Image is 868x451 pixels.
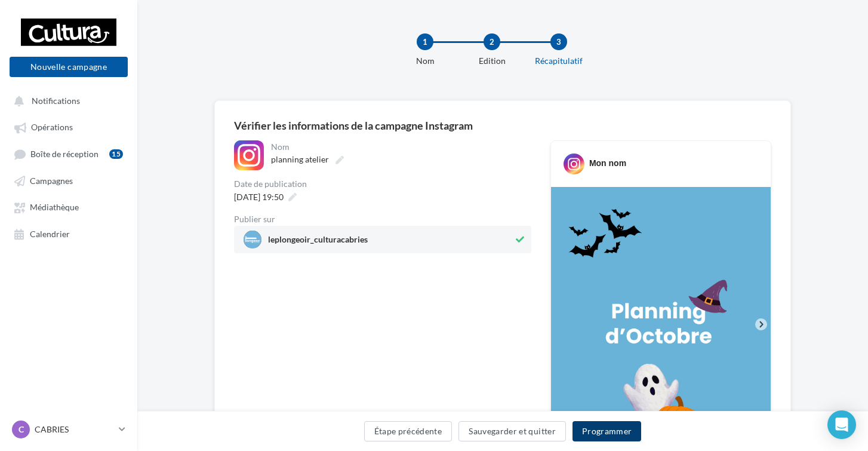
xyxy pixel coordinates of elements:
[550,33,567,50] div: 3
[484,33,500,50] div: 2
[417,33,433,50] div: 1
[19,424,24,435] span: C
[30,229,70,239] span: Calendrier
[7,170,130,191] a: Campagnes
[30,176,73,186] span: Campagnes
[364,421,453,441] button: Étape précédente
[31,122,73,133] span: Opérations
[234,215,531,223] div: Publier sur
[7,116,130,137] a: Opérations
[30,203,79,213] span: Médiathèque
[10,57,128,77] button: Nouvelle campagne
[30,149,99,159] span: Boîte de réception
[454,55,530,67] div: Edition
[387,55,463,67] div: Nom
[234,120,771,131] div: Vérifier les informations de la campagne Instagram
[572,421,642,441] button: Programmer
[10,418,128,441] a: C CABRIES
[268,235,368,248] span: leplongeoir_culturacabries
[271,143,529,151] div: Nom
[521,55,597,67] div: Récapitulatif
[589,157,626,169] div: Mon nom
[35,424,114,435] p: CABRIES
[7,196,130,217] a: Médiathèque
[32,96,80,106] span: Notifications
[7,143,130,165] a: Boîte de réception15
[7,90,125,111] button: Notifications
[827,410,856,439] div: Open Intercom Messenger
[234,180,531,188] div: Date de publication
[109,149,123,159] div: 15
[458,421,566,441] button: Sauvegarder et quitter
[7,223,130,244] a: Calendrier
[271,154,329,164] span: planning atelier
[234,192,284,202] span: [DATE] 19:50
